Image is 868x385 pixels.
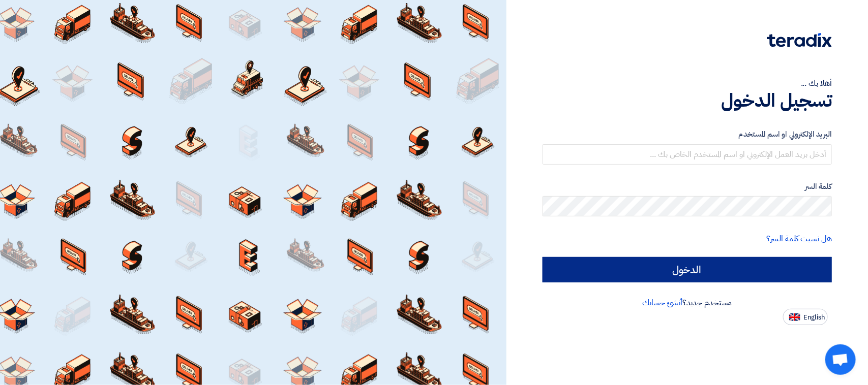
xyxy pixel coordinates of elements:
[543,297,832,309] div: مستخدم جديد؟
[543,144,832,165] input: أدخل بريد العمل الإلكتروني او اسم المستخدم الخاص بك ...
[543,257,832,282] input: الدخول
[783,309,828,325] button: English
[825,344,856,375] div: Open chat
[543,89,832,112] h1: تسجيل الدخول
[789,313,800,321] img: en-US.png
[642,297,682,309] a: أنشئ حسابك
[767,233,832,245] a: هل نسيت كلمة السر؟
[543,129,832,140] label: البريد الإلكتروني او اسم المستخدم
[803,314,825,321] span: English
[543,77,832,89] div: أهلا بك ...
[543,181,832,192] label: كلمة السر
[767,33,832,47] img: Teradix logo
